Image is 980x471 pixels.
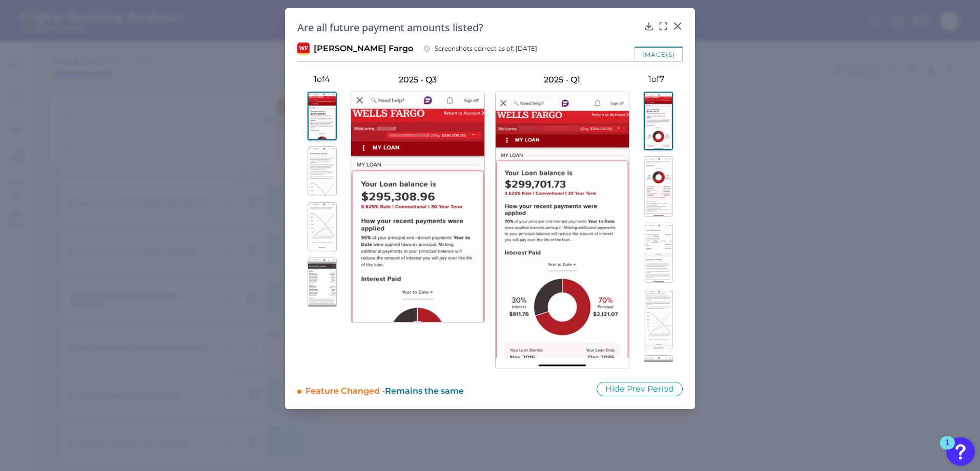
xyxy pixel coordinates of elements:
[435,45,537,53] span: Screenshots correct as of: [DATE]
[308,92,337,140] img: 3931-WellsFargo-Mortgage-Servicing-Q3-2025.png
[297,74,346,84] p: 1 of 4
[314,43,413,54] span: [PERSON_NAME] Fargo
[946,437,975,466] button: Open Resource Center, 1 new notification
[385,386,464,396] span: Remains the same
[495,74,629,85] h3: 2025 - Q1
[945,443,950,456] div: 1
[308,146,337,196] img: 3931-WellsFargo-Mortgage-Servicing-Q3-2025-1.png
[629,74,683,84] p: 1 of 7
[635,47,683,61] div: image(s)
[597,382,683,396] button: Hide Prev Period
[351,74,485,85] h3: 2025 - Q3
[644,156,673,217] img: 97-Wells-MRTG-MBL-SRVG-Q1-2025.png
[644,355,673,415] img: 101-Wells-MRTG-MBL-SRVG-Q1-2025.png
[297,42,310,55] img: Wells Fargo
[297,20,640,34] h2: Are all future payment amounts listed?
[495,92,629,369] img: 96-Wells-MRTG-MBL-SRVG-Q1-2025.png
[308,202,337,252] img: 3931-WellsFargo-Mortgage-Servicing-Q3-2025-2.png
[351,92,485,323] img: 3931-WellsFargo-Mortgage-Servicing-Q3-2025.png
[644,223,673,283] img: 98-Wells-MRTG-MBL-SRVG-Q1-2025.png
[308,258,337,307] img: 3931-WellsFargo-Mortgage-Servicing-Q3-2025-3.png
[644,92,673,150] img: 96-Wells-MRTG-MBL-SRVG-Q1-2025.png
[305,381,582,397] div: Feature Changed -
[644,289,673,349] img: 99-Wells-MRTG-MBL-SRVG-Q1-2025.png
